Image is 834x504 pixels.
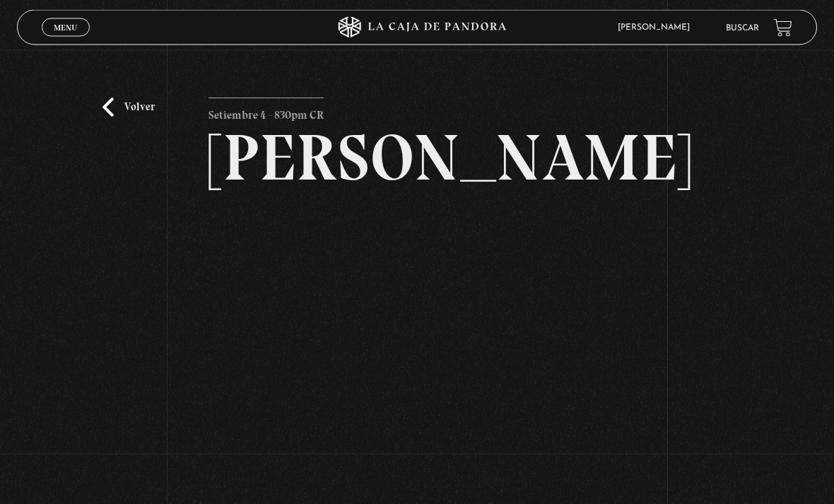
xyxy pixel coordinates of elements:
span: Cerrar [49,35,83,45]
a: Buscar [726,24,759,33]
a: View your shopping cart [773,18,792,37]
span: [PERSON_NAME] [611,23,704,32]
p: Setiembre 4 - 830pm CR [208,98,324,127]
span: Menu [54,23,77,32]
h2: [PERSON_NAME] [208,126,625,191]
iframe: Dailymotion video player – MARIA GABRIELA PROGRAMA [208,212,625,446]
a: Volver [102,98,155,117]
